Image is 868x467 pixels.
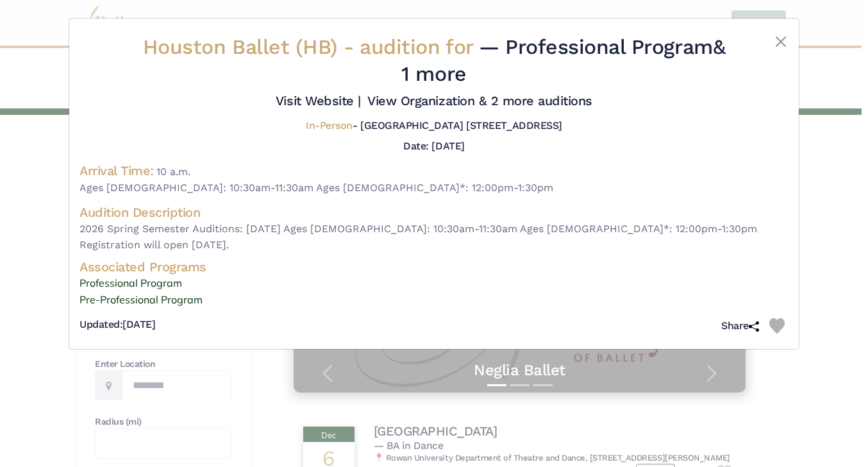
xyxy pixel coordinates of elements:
a: Visit Website | [276,93,361,108]
h4: Associated Programs [79,259,789,275]
h5: Share [721,319,759,333]
button: Close [773,34,789,49]
h5: Date: [DATE] [403,140,464,152]
span: Updated: [79,318,122,330]
a: Professional Program [79,275,789,292]
h4: Audition Description [79,204,789,221]
span: In-Person [306,119,353,132]
h4: Arrival Time: [79,163,154,178]
span: — Professional Program [401,35,725,86]
h5: - [GEOGRAPHIC_DATA] [STREET_ADDRESS] [306,119,562,133]
a: & 1 more [401,35,725,86]
span: audition for [360,35,472,59]
h5: [DATE] [79,318,155,332]
span: 10 a.m. [156,166,190,178]
a: Pre-Professional Program [79,292,789,309]
a: View Organization & 2 more auditions [367,93,592,108]
span: Ages [DEMOGRAPHIC_DATA]: 10:30am-11:30am Ages [DEMOGRAPHIC_DATA]*: 12:00pm-1:30pm [79,180,789,196]
span: 2026 Spring Semester Auditions: [DATE] Ages [DEMOGRAPHIC_DATA]: 10:30am-11:30am Ages [DEMOGRAPHIC... [79,221,789,253]
span: Houston Ballet (HB) - [143,35,479,59]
